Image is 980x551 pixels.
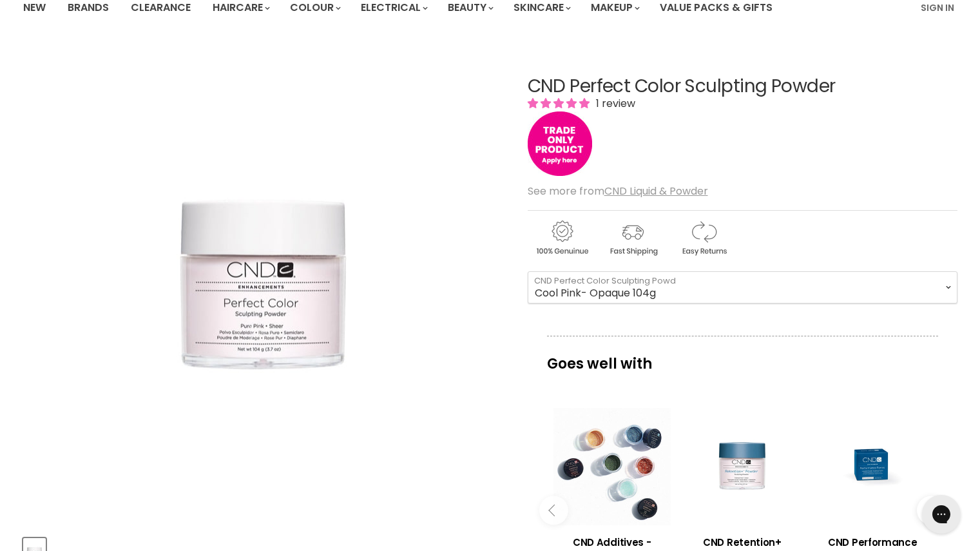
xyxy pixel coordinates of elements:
span: 1 review [592,96,635,111]
img: CND Perfect Color Sculpting Powder [151,115,376,454]
p: Goes well with [547,336,938,378]
img: tradeonly_small.jpg [528,111,592,176]
img: genuine.gif [528,218,596,258]
span: 5.00 stars [528,96,592,111]
img: returns.gif [669,218,738,258]
iframe: Gorgias live chat messenger [916,490,967,538]
img: shipping.gif [599,218,667,258]
span: See more from [528,184,708,198]
h1: CND Perfect Color Sculpting Powder [528,77,957,97]
a: CND Liquid & Powder [604,184,708,198]
div: CND Perfect Color Sculpting Powder image. Click or Scroll to Zoom. [23,44,504,526]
